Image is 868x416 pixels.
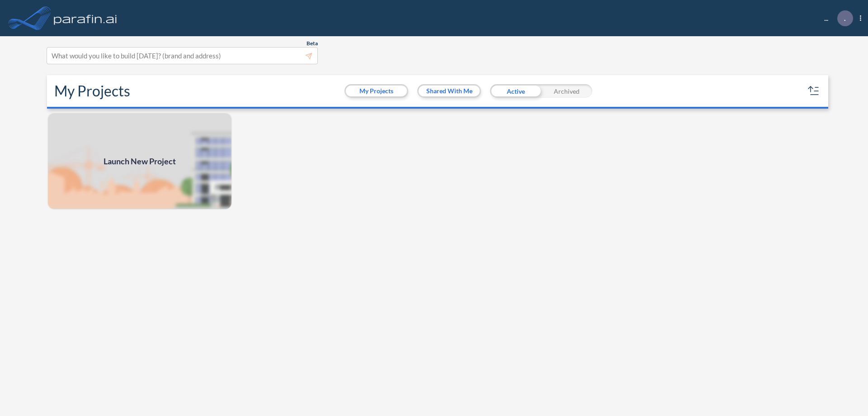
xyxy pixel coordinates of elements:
[541,84,592,98] div: Archived
[844,14,846,22] p: .
[47,112,232,210] a: Launch New Project
[307,40,318,47] span: Beta
[52,9,119,27] img: logo
[807,84,821,98] button: sort
[419,86,480,96] button: Shared With Me
[490,84,541,98] div: Active
[54,82,130,100] h2: My Projects
[811,10,861,26] div: ...
[346,86,407,96] button: My Projects
[47,112,232,210] img: add
[104,155,176,167] span: Launch New Project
